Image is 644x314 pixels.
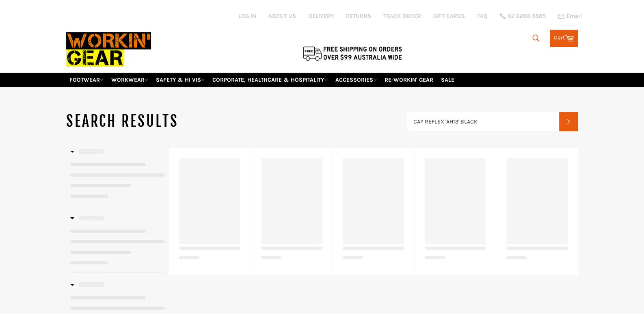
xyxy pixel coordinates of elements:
a: FAQ [477,12,488,20]
a: SAFETY & HI VIS [153,73,208,87]
span: Email [566,13,582,19]
a: CORPORATE, HEALTHCARE & HOSPITALITY [209,73,331,87]
a: WORKWEAR [108,73,151,87]
a: 02 6280 5885 [500,13,546,19]
a: FOOTWEAR [66,73,107,87]
a: ACCESSORIES [332,73,380,87]
span: 02 6280 5885 [508,13,546,19]
a: Email [558,13,582,19]
a: ABOUT US [268,12,296,20]
a: RETURNS [346,12,371,20]
a: TRACK ORDER [383,12,421,20]
a: GIFT CARDS [433,12,465,20]
input: Search [407,112,559,131]
h1: Search results [66,111,407,132]
a: Cart [550,30,578,47]
img: Flat $9.95 shipping Australia wide [302,45,403,62]
a: DELIVERY [308,12,334,20]
a: SALE [438,73,458,87]
img: Workin Gear leaders in Workwear, Safety Boots, PPE, Uniforms. Australia's No.1 in Workwear [66,26,151,72]
a: RE-WORKIN' GEAR [381,73,437,87]
a: Log in [238,13,256,19]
